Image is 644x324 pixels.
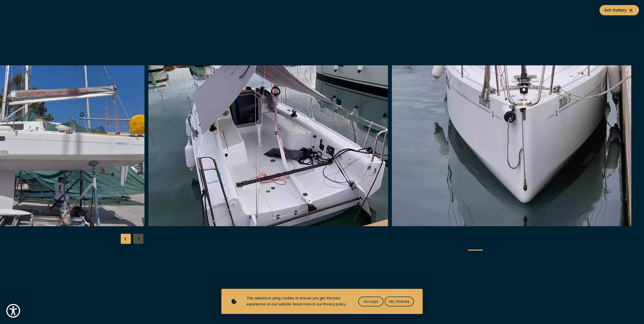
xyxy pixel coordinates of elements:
img: Merk&Merk [148,65,388,226]
span: Accept [364,298,378,305]
span: No, thanks [389,298,410,305]
div: Previous slide [121,234,131,244]
button: Exit Gallery [599,5,639,15]
img: Merk&Merk [392,65,631,226]
span: Exit Gallery [605,7,634,13]
button: No, thanks [385,297,414,306]
div: This website is using cookies to ensure you get the best experience on our website. Read more in ... [247,295,348,307]
button: Accept [358,297,383,306]
a: Privacy policy [323,302,346,307]
button: Show Accessibility Preferences [5,303,21,319]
